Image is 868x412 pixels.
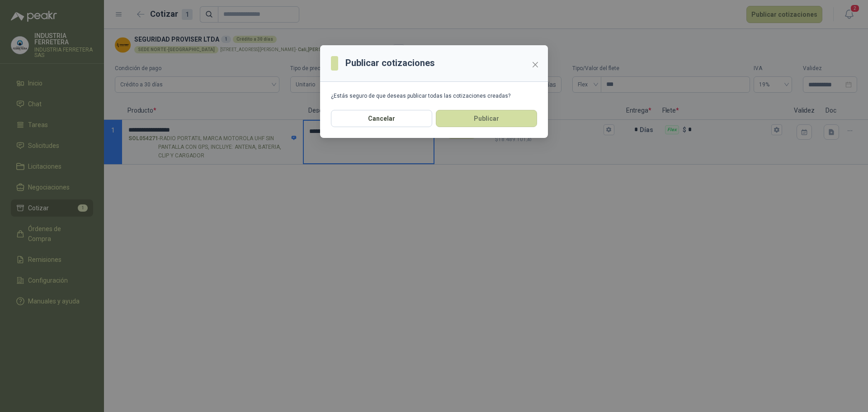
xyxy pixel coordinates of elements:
button: Publicar [436,110,537,127]
span: close [532,61,539,68]
button: Close [528,57,542,72]
div: ¿Estás seguro de que deseas publicar todas las cotizaciones creadas? [331,93,537,99]
button: Cancelar [331,110,432,127]
h3: Publicar cotizaciones [345,56,435,70]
